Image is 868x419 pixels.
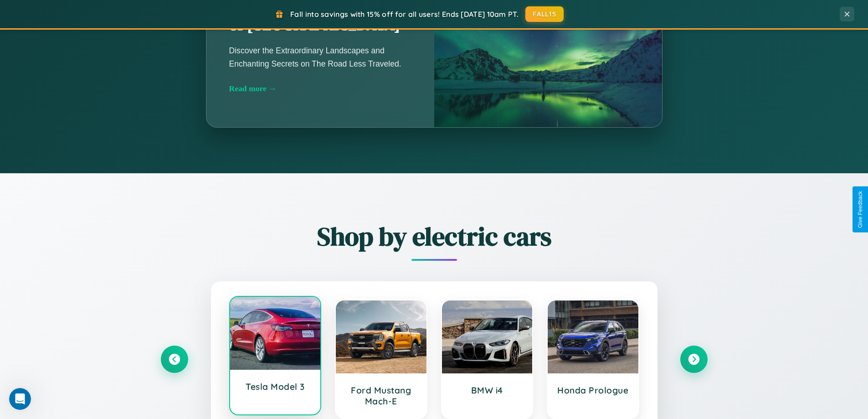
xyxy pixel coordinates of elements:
[239,381,312,392] h3: Tesla Model 3
[229,84,411,93] div: Read more →
[345,385,417,407] h3: Ford Mustang Mach-E
[229,44,411,70] p: Discover the Extraordinary Landscapes and Enchanting Secrets on The Road Less Traveled.
[525,6,564,22] button: FALL15
[857,191,863,228] div: Give Feedback
[290,10,519,19] span: Fall into savings with 15% off for all users! Ends [DATE] 10am PT.
[557,385,629,396] h3: Honda Prologue
[451,385,524,396] h3: BMW i4
[9,388,31,410] iframe: Intercom live chat
[161,219,708,254] h2: Shop by electric cars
